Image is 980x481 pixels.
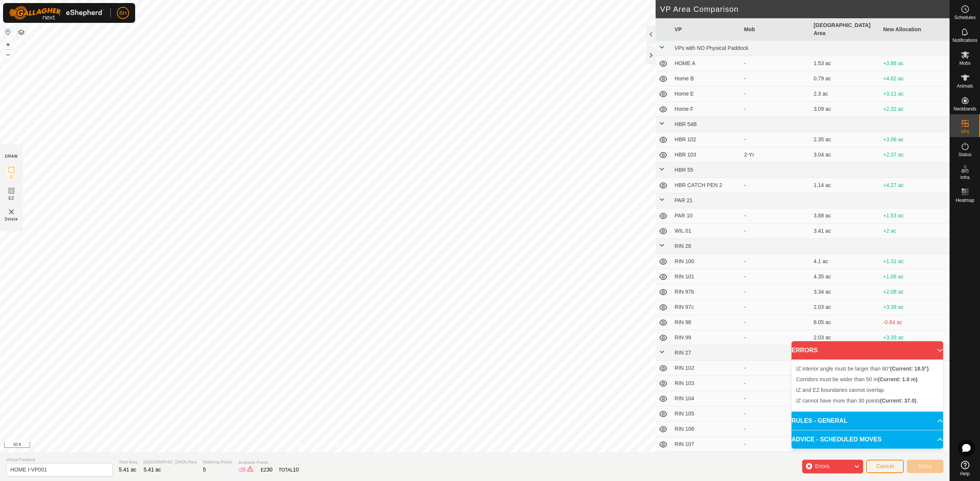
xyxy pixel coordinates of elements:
div: TOTAL [279,466,299,474]
span: IZ cannot have more than 30 points . [796,398,918,404]
span: Heatmap [956,198,974,203]
span: Infra [960,175,969,180]
td: Home F [672,102,741,117]
th: [GEOGRAPHIC_DATA] Area [811,18,880,41]
td: RIN 103 [672,376,741,391]
span: Help [960,471,970,476]
div: - [744,212,808,220]
th: VP [672,18,741,41]
td: WIL 01 [672,224,741,239]
span: 0 [243,467,246,473]
td: RIN 97c [672,300,741,315]
span: RIN 26 [675,243,691,249]
span: EZ [9,195,14,201]
td: 3.34 ac [811,284,880,300]
td: +3.88 ac [880,56,950,71]
td: 0.79 ac [811,71,880,86]
div: - [744,136,808,144]
td: +1.06 ac [880,269,950,284]
span: 10 [293,467,299,473]
td: 1.53 ac [811,56,880,71]
span: HBR 55 [675,167,693,173]
span: Neckbands [953,107,976,111]
div: - [744,227,808,235]
td: +2.37 ac [880,147,950,163]
td: RIN 106 [672,422,741,437]
span: BH [119,9,126,17]
a: Contact Us [335,442,358,449]
td: RIN 101 [672,269,741,284]
td: 4.35 ac [811,269,880,284]
td: +1.53 ac [880,208,950,224]
span: Mobs [959,61,970,66]
td: PAR 10 [672,208,741,224]
a: Privacy Policy [298,442,326,449]
span: Virtual Paddock [6,457,113,463]
td: 2.03 ac [811,300,880,315]
div: - [744,105,808,113]
td: HBR CATCH PEN 2 [672,178,741,193]
span: RULES - GENERAL [792,416,848,425]
div: - [744,181,808,189]
p-accordion-header: ERRORS [792,341,943,360]
span: VPs [961,129,969,134]
td: 4.1 ac [811,254,880,269]
div: - [744,59,808,67]
span: IZ and EZ boundaries cannot overlap. [796,387,885,393]
span: Schedules [954,15,975,20]
img: Gallagher Logo [9,6,104,20]
span: Save [919,463,932,469]
button: Map Layers [17,28,26,37]
td: Home B [672,71,741,86]
div: - [744,395,808,403]
span: Cancel [876,463,894,469]
td: +2.08 ac [880,284,950,300]
span: Errors [815,463,829,469]
span: Status [958,152,971,157]
td: +3.39 ac [880,300,950,315]
td: RIN 107 [672,437,741,452]
td: RIN 100 [672,254,741,269]
td: RIN 105 [672,406,741,422]
div: DRAW [5,153,18,159]
span: IZ interior angle must be larger than 80° . [796,366,930,372]
button: Save [907,460,943,473]
span: Available Points [238,459,299,466]
span: 5.41 ac [144,467,161,473]
span: Animals [957,84,973,88]
td: 2.3 ac [811,86,880,102]
span: PAR 21 [675,197,693,203]
span: ERRORS [792,346,817,355]
td: +2 ac [880,224,950,239]
div: - [744,334,808,342]
td: 2.35 ac [811,132,880,147]
div: - [744,364,808,372]
span: 5.41 ac [119,467,136,473]
td: +2.32 ac [880,102,950,117]
th: New Allocation [880,18,950,41]
button: Reset Map [3,27,13,37]
button: Cancel [866,460,904,473]
a: Help [950,458,980,479]
div: - [744,273,808,281]
span: HBR 54B [675,121,697,127]
td: +1.31 ac [880,254,950,269]
td: HOME A [672,56,741,71]
div: - [744,425,808,433]
td: 6.05 ac [811,315,880,330]
span: Notifications [953,38,977,43]
span: Total Area [119,459,137,465]
p-accordion-header: RULES - GENERAL [792,412,943,430]
div: - [744,75,808,83]
span: ADVICE - SCHEDULED MOVES [792,435,881,444]
td: HBR 103 [672,147,741,163]
span: RIN 27 [675,350,691,356]
div: - [744,303,808,311]
td: RIN 102 [672,361,741,376]
div: IZ [238,466,254,474]
td: +3.11 ac [880,86,950,102]
td: HBR 102 [672,132,741,147]
td: RIN 97b [672,284,741,300]
td: RIN 99 [672,330,741,345]
p-accordion-content: ERRORS [792,360,943,411]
